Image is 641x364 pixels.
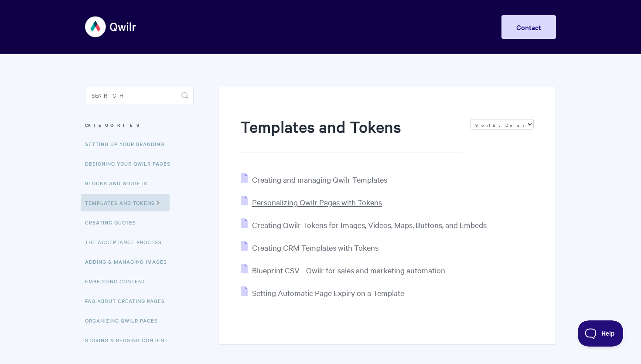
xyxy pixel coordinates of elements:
[85,135,171,153] a: Setting up your Branding
[85,87,194,104] input: Search
[578,320,624,347] iframe: Toggle Customer Support
[252,197,382,207] span: Personalizing Qwilr Pages with Tokens
[501,15,556,39] a: Contact
[85,272,152,290] a: Embedding Content
[252,265,445,275] span: Blueprint CSV - Qwilr for sales and marketing automation
[241,220,487,230] a: Creating Qwilr Tokens for Images, Videos, Maps, Buttons, and Embeds
[81,194,170,211] a: Templates and Tokens
[241,197,382,207] a: Personalizing Qwilr Pages with Tokens
[85,253,174,270] a: Adding & Managing Images
[471,119,534,129] select: Page reloads on selection
[252,220,487,230] span: Creating Qwilr Tokens for Images, Videos, Maps, Buttons, and Embeds
[85,233,168,251] a: The Acceptance Process
[85,174,154,192] a: Blocks and Widgets
[241,242,378,252] a: Creating CRM Templates with Tokens
[85,155,177,172] a: Designing Your Qwilr Pages
[241,288,404,298] a: Setting Automatic Page Expiry on a Template
[85,331,174,349] a: Storing & Reusing Content
[240,116,462,153] h1: Templates and Tokens
[85,312,164,329] a: Organizing Qwilr Pages
[241,174,387,184] a: Creating and managing Qwilr Templates
[85,117,194,133] h3: Categories
[241,265,445,275] a: Blueprint CSV - Qwilr for sales and marketing automation
[85,10,137,43] img: Qwilr Help Center
[252,174,387,184] span: Creating and managing Qwilr Templates
[85,214,143,231] a: Creating Quotes
[252,288,404,298] span: Setting Automatic Page Expiry on a Template
[85,292,171,310] a: FAQ About Creating Pages
[252,242,378,252] span: Creating CRM Templates with Tokens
